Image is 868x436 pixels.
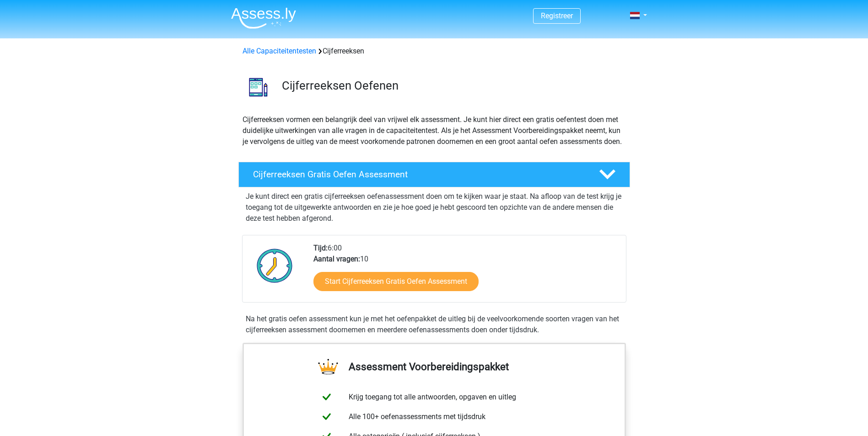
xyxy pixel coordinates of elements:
img: Klok [252,243,298,288]
div: Na het gratis oefen assessment kun je met het oefenpakket de uitleg bij de veelvoorkomende soorte... [242,314,626,335]
h4: Cijferreeksen Gratis Oefen Assessment [253,169,584,180]
div: 6:00 10 [307,243,625,302]
a: Cijferreeksen Gratis Oefen Assessment [235,162,634,187]
a: Alle Capaciteitentesten [243,47,316,55]
p: Je kunt direct een gratis cijferreeksen oefenassessment doen om te kijken waar je staat. Na afloo... [246,191,623,224]
p: Cijferreeksen vormen een belangrijk deel van vrijwel elk assessment. Je kunt hier direct een grat... [243,114,626,147]
a: Start Cijferreeksen Gratis Oefen Assessment [313,272,479,291]
b: Tijd: [313,244,328,252]
img: Assessly [231,7,296,29]
a: Registreer [541,11,573,20]
b: Aantal vragen: [313,255,360,263]
h3: Cijferreeksen Oefenen [282,79,623,93]
img: cijferreeksen [239,68,278,106]
div: Cijferreeksen [239,46,630,57]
